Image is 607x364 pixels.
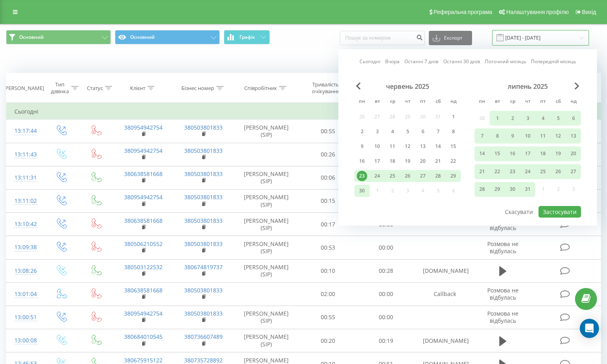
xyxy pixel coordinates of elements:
[477,184,487,194] div: 28
[354,126,370,138] div: пн 2 черв 2025 р.
[299,329,357,352] td: 00:20
[490,164,505,179] div: вт 22 лип 2025 р.
[507,148,518,159] div: 16
[523,113,533,124] div: 3
[184,124,223,131] a: 380503801833
[474,128,490,143] div: пн 7 лип 2025 р.
[124,147,163,154] a: 380954942754
[234,166,299,189] td: [PERSON_NAME] (SIP)
[520,146,535,161] div: чт 17 лип 2025 р.
[184,263,223,271] a: 380674819737
[299,306,357,329] td: 00:55
[507,113,518,124] div: 2
[357,156,367,166] div: 16
[357,126,367,137] div: 2
[485,58,526,65] a: Поточний місяць
[490,111,505,126] div: вт 1 лип 2025 р.
[234,329,299,352] td: [PERSON_NAME] (SIP)
[184,170,223,178] a: 380503801833
[14,310,35,325] div: 13:00:51
[385,155,400,167] div: ср 18 черв 2025 р.
[357,171,367,181] div: 23
[370,126,385,138] div: вт 3 черв 2025 р.
[520,182,535,197] div: чт 31 лип 2025 р.
[568,148,579,159] div: 20
[124,356,163,364] a: 380675915122
[234,120,299,143] td: [PERSON_NAME] (SIP)
[434,9,492,15] span: Реферальна програма
[492,131,502,141] div: 8
[400,140,415,152] div: чт 12 черв 2025 р.
[551,146,566,161] div: сб 19 лип 2025 р.
[477,131,487,141] div: 7
[523,166,533,177] div: 24
[372,141,382,152] div: 10
[299,166,357,189] td: 00:06
[553,148,563,159] div: 19
[19,34,44,40] span: Основний
[14,170,35,186] div: 13:11:31
[523,184,533,194] div: 31
[415,282,475,306] td: Callback
[446,140,461,152] div: нд 15 черв 2025 р.
[447,96,459,108] abbr: неділя
[360,58,380,65] a: Сьогодні
[477,148,487,159] div: 14
[566,146,581,161] div: нд 20 лип 2025 р.
[448,112,458,122] div: 1
[402,156,413,166] div: 19
[433,126,443,137] div: 7
[535,111,551,126] div: пт 4 лип 2025 р.
[356,96,368,108] abbr: понеділок
[446,111,461,123] div: нд 1 черв 2025 р.
[124,217,163,224] a: 380638581668
[184,217,223,224] a: 380503801833
[387,171,398,181] div: 25
[234,259,299,282] td: [PERSON_NAME] (SIP)
[538,113,548,124] div: 4
[239,34,255,40] span: Графік
[537,96,549,108] abbr: п’ятниця
[538,148,548,159] div: 18
[306,81,346,95] div: Тривалість очікування
[505,182,520,197] div: ср 30 лип 2025 р.
[14,123,35,139] div: 13:17:44
[124,333,163,340] a: 380684010545
[551,164,566,179] div: сб 26 лип 2025 р.
[371,96,383,108] abbr: вівторок
[354,140,370,152] div: пн 9 черв 2025 р.
[224,30,270,44] button: Графік
[386,96,398,108] abbr: середа
[418,171,428,181] div: 27
[476,96,488,108] abbr: понеділок
[500,206,537,218] button: Скасувати
[505,146,520,161] div: ср 16 лип 2025 р.
[354,170,370,182] div: пн 23 черв 2025 р.
[474,182,490,197] div: пн 28 лип 2025 р.
[477,166,487,177] div: 21
[299,259,357,282] td: 00:10
[340,31,425,45] input: Пошук за номером
[507,184,518,194] div: 30
[443,58,480,65] a: Останні 30 днів
[568,166,579,177] div: 27
[124,193,163,201] a: 380954942754
[14,263,35,279] div: 13:08:26
[492,113,502,124] div: 1
[357,141,367,152] div: 9
[14,240,35,255] div: 13:09:38
[535,164,551,179] div: пт 25 лип 2025 р.
[490,146,505,161] div: вт 15 лип 2025 р.
[415,259,475,282] td: [DOMAIN_NAME]
[580,319,599,338] div: Open Intercom Messenger
[299,143,357,166] td: 00:26
[387,156,398,166] div: 18
[372,156,382,166] div: 17
[474,146,490,161] div: пн 14 лип 2025 р.
[372,171,382,181] div: 24
[446,170,461,182] div: нд 29 черв 2025 р.
[520,164,535,179] div: чт 24 лип 2025 р.
[4,85,44,92] div: [PERSON_NAME]
[418,156,428,166] div: 20
[385,140,400,152] div: ср 11 черв 2025 р.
